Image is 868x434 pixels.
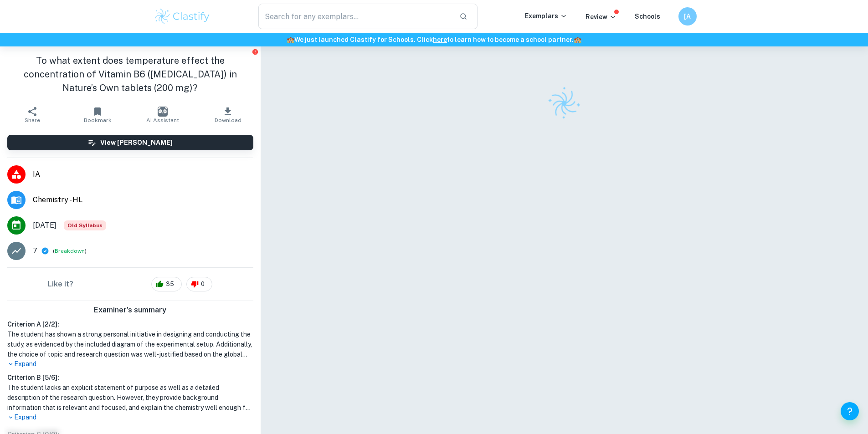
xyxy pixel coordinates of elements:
button: Breakdown [55,247,85,255]
button: Download [195,102,261,128]
img: AI Assistant [158,107,168,117]
h6: Like it? [48,279,73,290]
span: Chemistry - HL [33,194,253,205]
div: 35 [151,277,182,291]
span: 🏫 [287,36,294,43]
span: ( ) [53,247,87,255]
input: Search for any exemplars... [258,4,452,29]
span: Bookmark [84,117,112,123]
img: Clastify logo [154,7,211,26]
h6: Criterion A [ 2 / 2 ]: [7,319,253,329]
h6: We just launched Clastify for Schools. Click to learn how to become a school partner. [2,35,866,45]
h6: Criterion B [ 5 / 6 ]: [7,373,253,383]
p: Review [586,12,616,22]
span: Old Syllabus [64,220,106,230]
a: here [433,36,447,43]
p: Exemplars [525,11,567,21]
button: AI Assistant [130,102,195,128]
div: 0 [186,277,212,291]
h6: [A [682,11,693,21]
span: Download [215,117,241,123]
p: Expand [7,359,253,369]
div: Starting from the May 2025 session, the Chemistry IA requirements have changed. It's OK to refer ... [64,220,106,230]
h6: View [PERSON_NAME] [100,138,173,148]
button: Report issue [252,48,259,55]
span: 🏫 [574,36,581,43]
button: Bookmark [65,102,130,128]
h6: Examiner's summary [4,305,257,316]
h1: The student has shown a strong personal initiative in designing and conducting the study, as evid... [7,329,253,359]
span: IA [33,169,253,180]
img: Clastify logo [542,81,587,126]
span: AI Assistant [146,117,179,123]
button: Help and Feedback [841,402,859,420]
button: View [PERSON_NAME] [7,135,253,150]
span: [DATE] [33,220,56,231]
span: 35 [161,280,179,289]
span: Share [25,117,40,123]
a: Schools [635,13,660,20]
span: 0 [196,280,210,289]
button: [A [678,7,697,26]
p: Expand [7,413,253,422]
h1: To what extent does temperature effect the concentration of Vitamin B6 ([MEDICAL_DATA]) in Nature... [7,54,253,95]
h1: The student lacks an explicit statement of purpose as well as a detailed description of the resea... [7,383,253,413]
p: 7 [33,245,37,256]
